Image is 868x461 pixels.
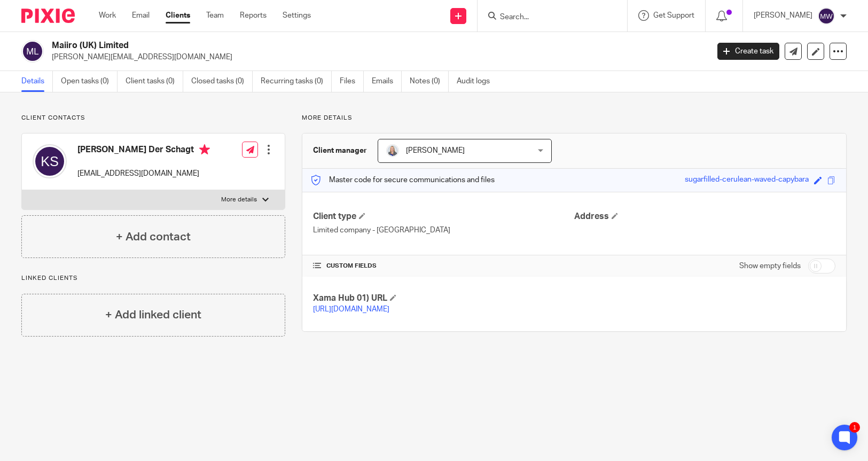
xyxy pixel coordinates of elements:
a: Emails [372,71,402,92]
a: Client tasks (0) [126,71,183,92]
a: Audit logs [457,71,498,92]
input: Search [499,13,595,22]
h3: Client manager [313,145,367,156]
h2: Maiiro (UK) Limited [52,40,572,51]
div: 1 [849,422,860,433]
h4: Xama Hub 01) URL [313,293,574,304]
a: Open tasks (0) [61,71,118,92]
a: [URL][DOMAIN_NAME] [313,306,389,313]
i: Primary [199,144,210,155]
img: svg%3E [33,144,67,178]
a: Notes (0) [410,71,449,92]
a: Details [21,71,53,92]
h4: Address [574,211,835,222]
div: sugarfilled-cerulean-waved-capybara [685,174,809,186]
h4: + Add linked client [105,307,201,323]
p: Limited company - [GEOGRAPHIC_DATA] [313,225,574,236]
img: Debbie%20Noon%20Professional%20Photo.jpg [386,144,399,157]
h4: Client type [313,211,574,222]
h4: + Add contact [116,229,191,245]
a: Create task [717,43,779,60]
p: More details [221,196,257,204]
img: svg%3E [818,7,835,25]
a: Work [99,10,116,21]
p: [EMAIL_ADDRESS][DOMAIN_NAME] [77,168,210,179]
p: Linked clients [21,274,285,283]
a: Clients [166,10,190,21]
p: More details [302,114,847,122]
h4: [PERSON_NAME] Der Schagt [77,144,210,158]
span: [PERSON_NAME] [406,147,465,154]
p: Master code for secure communications and files [310,175,495,185]
span: Get Support [653,12,694,19]
h4: CUSTOM FIELDS [313,262,574,270]
img: svg%3E [21,40,44,62]
p: [PERSON_NAME] [754,10,812,21]
a: Recurring tasks (0) [261,71,332,92]
a: Files [340,71,364,92]
label: Show empty fields [739,261,801,271]
img: Pixie [21,9,75,23]
a: Settings [283,10,311,21]
a: Reports [240,10,267,21]
a: Email [132,10,150,21]
a: Team [206,10,224,21]
p: Client contacts [21,114,285,122]
p: [PERSON_NAME][EMAIL_ADDRESS][DOMAIN_NAME] [52,52,701,62]
a: Closed tasks (0) [191,71,253,92]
